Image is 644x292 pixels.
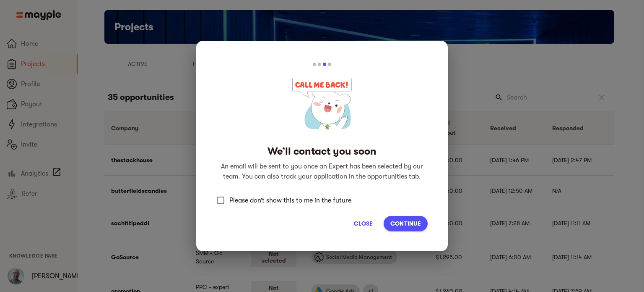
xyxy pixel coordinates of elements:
[229,195,351,205] span: Please don’t show this to me in the future
[353,218,374,229] span: Close
[384,216,428,231] button: Continue
[216,161,428,182] p: An email will be sent to you once an Expert has been selected by our team. You can also track you...
[350,216,377,231] button: Close
[390,218,421,229] span: Continue
[267,145,377,158] h5: We’ll contact you soon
